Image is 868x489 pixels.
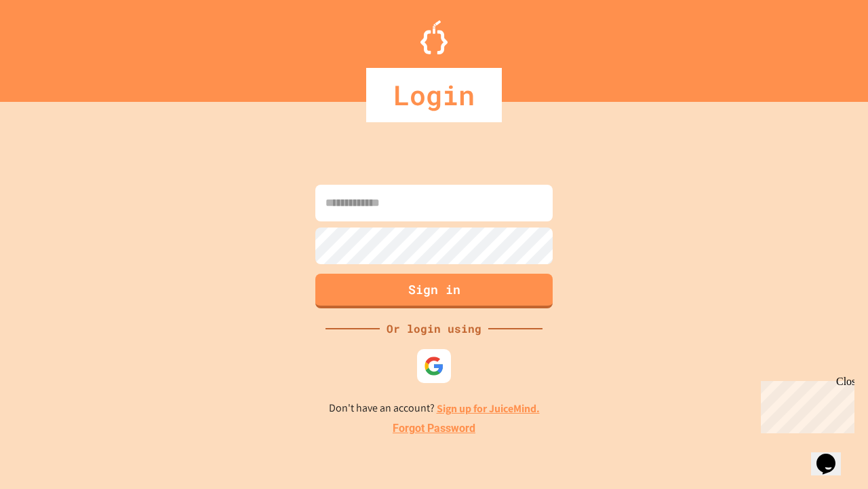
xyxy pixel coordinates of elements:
div: Or login using [380,321,488,337]
a: Forgot Password [393,420,475,437]
p: Don't have an account? [329,400,540,417]
img: Logo.svg [420,20,448,54]
div: Login [366,68,502,122]
img: google-icon.svg [424,356,444,376]
button: Sign in [315,274,553,308]
a: Sign up for JuiceMind. [437,401,540,416]
div: Chat with us now!Close [5,5,94,86]
iframe: chat widget [811,435,854,475]
iframe: chat widget [755,376,854,433]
